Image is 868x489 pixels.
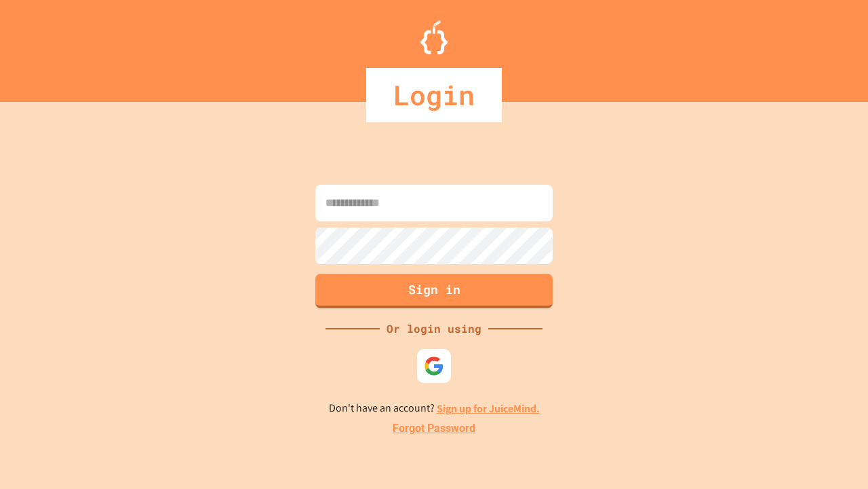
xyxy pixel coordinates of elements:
[811,435,854,475] iframe: chat widget
[755,376,854,433] iframe: chat widget
[366,68,502,122] div: Login
[315,274,553,308] button: Sign in
[393,420,475,437] a: Forgot Password
[329,400,540,417] p: Don't have an account?
[437,401,540,416] a: Sign up for JuiceMind.
[380,321,488,337] div: Or login using
[420,20,448,54] img: Logo.svg
[424,356,444,376] img: google-icon.svg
